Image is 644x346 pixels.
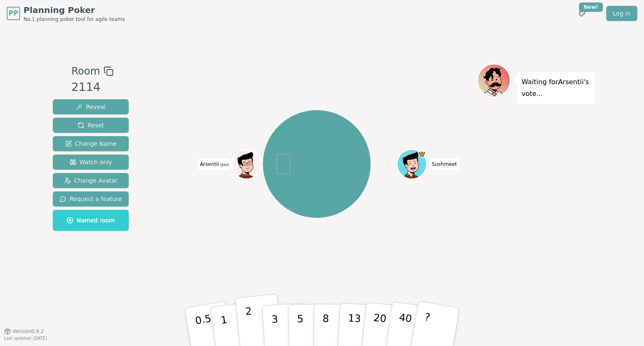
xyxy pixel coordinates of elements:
div: New! [579,3,603,12]
button: Request a feature [53,191,129,207]
span: Room [71,64,100,79]
button: Change Avatar [53,173,129,188]
span: Sushmeet is the host [418,150,426,158]
span: No.1 planning poker tool for agile teams [23,16,125,23]
span: Click to change your name [198,158,231,170]
span: Planning Poker [23,4,125,16]
p: Waiting for Arsentii 's vote... [522,76,590,100]
span: Request a feature [60,195,122,203]
span: Click to change your name [430,158,459,170]
button: New! [574,6,589,21]
a: Log in [606,6,637,21]
span: Version 0.9.2 [13,328,44,335]
button: Reveal [53,99,129,114]
span: Named room [67,216,115,225]
button: Change Name [53,136,129,151]
span: Change Name [65,139,117,148]
span: PP [8,8,18,18]
button: Version0.9.2 [4,328,44,335]
button: Reset [53,118,129,133]
a: PPPlanning PokerNo.1 planning poker tool for agile teams [7,4,125,23]
span: Reveal [76,103,106,111]
button: Click to change your avatar [233,150,260,178]
span: Change Avatar [64,176,118,185]
button: Watch only [53,155,129,170]
div: 2114 [71,79,113,96]
span: (you) [219,163,229,167]
span: Watch only [70,158,112,166]
span: Last updated: [DATE] [4,336,47,341]
span: Reset [78,121,104,129]
button: Named room [53,210,129,231]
